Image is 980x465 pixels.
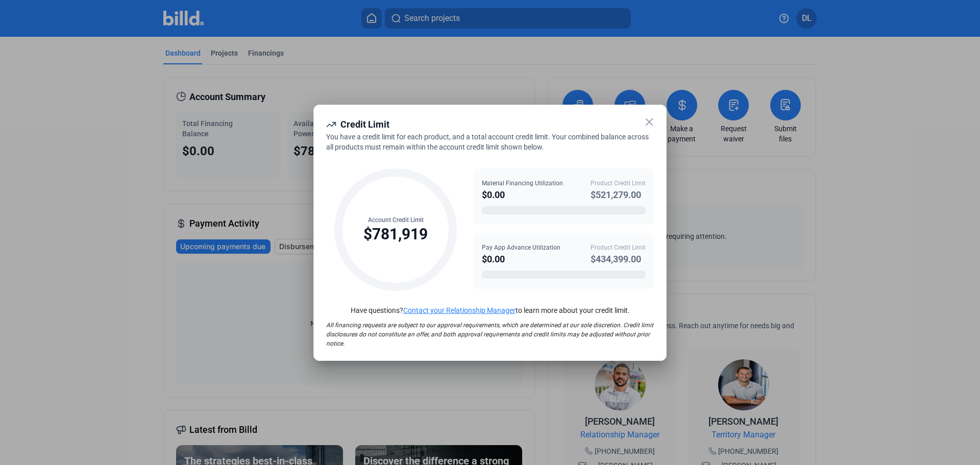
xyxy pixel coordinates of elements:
[591,188,646,202] div: $521,279.00
[403,306,516,314] a: Contact your Relationship Manager
[482,252,560,266] div: $0.00
[591,252,646,266] div: $434,399.00
[482,243,560,252] div: Pay App Advance Utilization
[482,179,563,188] div: Material Financing Utilization
[351,306,630,314] span: Have questions? to learn more about your credit limit.
[326,322,653,347] span: All financing requests are subject to our approval requirements, which are determined at our sole...
[591,179,646,188] div: Product Credit Limit
[363,215,428,225] div: Account Credit Limit
[363,225,428,244] div: $781,919
[340,119,389,130] span: Credit Limit
[326,133,649,151] span: You have a credit limit for each product, and a total account credit limit. Your combined balance...
[482,188,563,202] div: $0.00
[591,243,646,252] div: Product Credit Limit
